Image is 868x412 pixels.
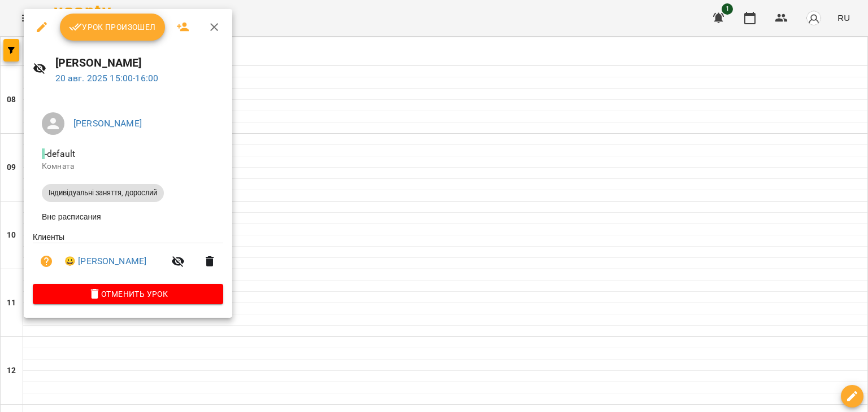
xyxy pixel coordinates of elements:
[42,287,214,301] span: Отменить Урок
[55,73,159,84] a: 20 авг. 2025 15:00-16:00
[73,118,142,129] a: [PERSON_NAME]
[42,161,214,172] p: Комната
[42,148,77,159] span: - default
[33,284,223,304] button: Отменить Урок
[33,231,223,284] ul: Клиенты
[33,207,223,227] li: Вне расписания
[64,255,146,268] a: 😀 [PERSON_NAME]
[42,188,164,198] span: Індивідуальні заняття, дорослий
[33,248,60,275] button: Визит пока не оплачен. Добавить оплату?
[55,54,223,72] h6: [PERSON_NAME]
[60,14,165,41] button: Урок произошел
[69,20,156,34] span: Урок произошел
